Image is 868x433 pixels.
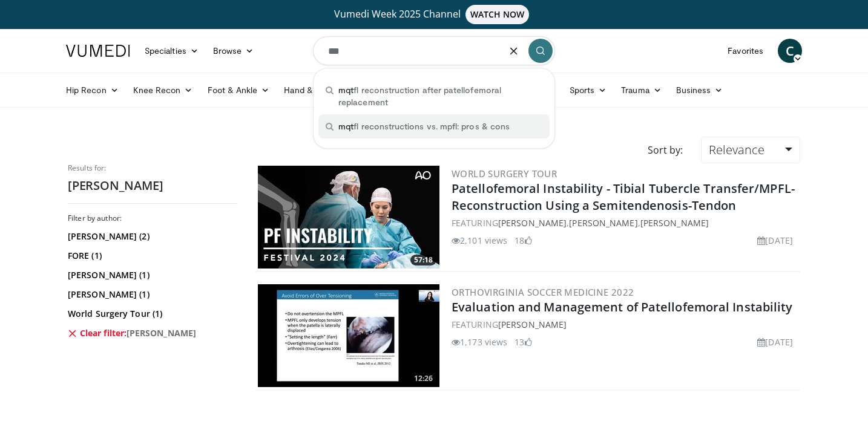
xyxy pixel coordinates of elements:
[669,78,731,102] a: Business
[66,45,130,57] img: VuMedi Logo
[258,166,439,269] a: 57:18
[498,319,567,330] a: [PERSON_NAME]
[127,327,196,339] span: [PERSON_NAME]
[68,163,237,173] p: Results for:
[452,336,507,348] li: 1,173 views
[200,78,277,102] a: Foot & Ankle
[338,84,542,108] span: fl reconstruction after patellofemoral replacement
[639,137,692,163] div: Sort by:
[562,78,614,102] a: Sports
[452,286,634,298] a: OrthoVirginia Soccer Medicine 2022
[720,39,771,63] a: Favorites
[258,284,439,387] img: ec4b86a5-23bd-4fc2-8a29-c66a6b3f8be4.300x170_q85_crop-smart_upscale.jpg
[410,373,436,384] span: 12:26
[709,142,764,158] span: Relevance
[338,121,353,131] span: mqt
[258,166,439,269] img: 99395b69-17f4-42c3-b6e5-7ab8182d0abf.jpg.300x170_q85_crop-smart_upscale.jpg
[452,318,798,331] div: FEATURING
[206,39,261,63] a: Browse
[410,255,436,265] span: 57:18
[757,336,793,348] li: [DATE]
[68,5,800,24] a: Vumedi Week 2025 ChannelWATCH NOW
[68,288,234,301] a: [PERSON_NAME] (1)
[137,39,206,63] a: Specialties
[452,234,507,247] li: 2,101 views
[569,217,637,229] a: [PERSON_NAME]
[68,308,234,320] a: World Surgery Tour (1)
[258,284,439,387] a: 12:26
[452,168,557,180] a: World Surgery Tour
[515,336,531,348] li: 13
[515,234,531,247] li: 18
[338,120,510,132] span: fl reconstructions vs. mpfl: pros & cons
[701,137,800,163] a: Relevance
[452,217,798,229] div: FEATURING , ,
[498,217,567,229] a: [PERSON_NAME]
[68,178,237,194] h2: [PERSON_NAME]
[68,327,234,339] a: Clear filter:[PERSON_NAME]
[640,217,709,229] a: [PERSON_NAME]
[59,78,126,102] a: Hip Recon
[452,180,795,213] a: Patellofemoral Instability - Tibial Tubercle Transfer/MPFL-Reconstruction Using a Semitendenosis-...
[277,78,355,102] a: Hand & Wrist
[68,230,234,243] a: [PERSON_NAME] (2)
[452,299,793,315] a: Evaluation and Management of Patellofemoral Instability
[68,250,234,262] a: FORE (1)
[313,36,555,65] input: Search topics, interventions
[68,213,237,223] h3: Filter by author:
[465,5,530,24] span: WATCH NOW
[757,234,793,247] li: [DATE]
[126,78,200,102] a: Knee Recon
[614,78,669,102] a: Trauma
[338,85,353,95] span: mqt
[68,269,234,281] a: [PERSON_NAME] (1)
[778,39,802,63] a: C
